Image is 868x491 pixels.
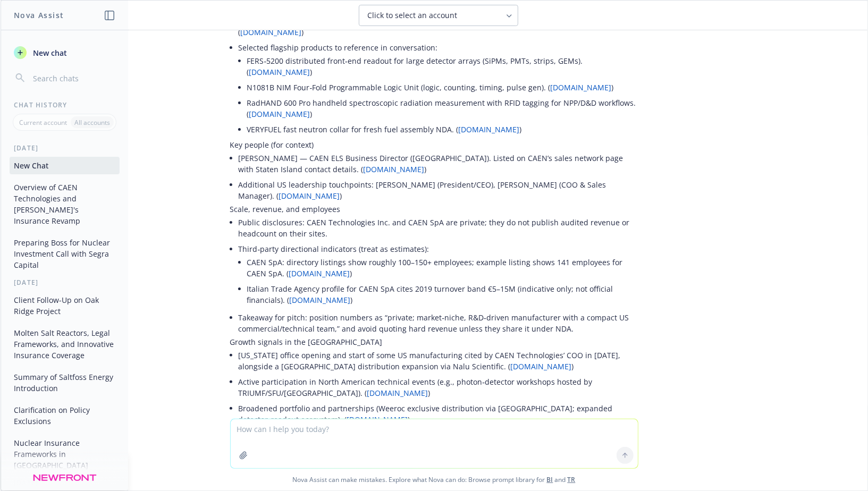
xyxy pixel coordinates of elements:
a: [DOMAIN_NAME] [279,191,340,201]
a: [DOMAIN_NAME] [550,82,611,92]
p: Scale, revenue, and employees [230,204,638,215]
button: Overview of CAEN Technologies and [PERSON_NAME]'s Insurance Revamp [10,179,120,230]
li: Broadened portfolio and partnerships (Weeroc exclusive distribution via [GEOGRAPHIC_DATA]; expand... [239,401,638,427]
a: [DOMAIN_NAME] [249,67,310,77]
li: RadHAND 600 Pro handheld spectroscopic radiation measurement with RFID tagging for NPP/D&D workfl... [247,95,638,122]
li: Third‑party directional indicators (treat as estimates): [239,241,638,310]
li: Italian Trade Agency profile for CAEN SpA cites 2019 turnover band €5–15M (indicative only; not o... [247,281,638,308]
button: Click to select an account [359,5,518,26]
li: [US_STATE] office opening and start of some US manufacturing cited by CAEN Technologies’ COO in [... [239,348,638,374]
a: [DOMAIN_NAME] [511,361,572,371]
a: [DOMAIN_NAME] [364,164,425,174]
p: Key people (for context) [230,139,638,150]
li: Additional US leadership touchpoints: [PERSON_NAME] (President/CEO), [PERSON_NAME] (COO & Sales M... [239,177,638,204]
div: Chat History [1,100,128,109]
p: Current account [19,118,67,127]
a: [DOMAIN_NAME] [241,27,302,37]
span: Click to select an account [368,10,458,21]
input: Search chats [31,71,115,86]
li: Selected flagship products to reference in conversation: [239,40,638,139]
li: Active participation in North American technical events (e.g., photon‑detector workshops hosted b... [239,374,638,401]
div: [DATE] [1,478,128,487]
li: VERYFUEL fast neutron collar for fresh fuel assembly NDA. ( ) [247,122,638,137]
button: New chat [10,43,120,62]
li: [PERSON_NAME] — CAEN ELS Business Director ([GEOGRAPHIC_DATA]). Listed on CAEN’s sales network pa... [239,150,638,177]
button: Preparing Boss for Nuclear Investment Call with Segra Capital [10,234,120,274]
a: [DOMAIN_NAME] [289,268,350,278]
div: [DATE] [1,278,128,287]
li: CAEN SpA: directory listings show roughly 100–150+ employees; example listing shows 141 employees... [247,255,638,281]
button: Nuclear Insurance Frameworks in [GEOGRAPHIC_DATA] [10,434,120,474]
h1: Nova Assist [14,10,64,21]
a: [DOMAIN_NAME] [367,388,428,398]
p: Growth signals in the [GEOGRAPHIC_DATA] [230,336,638,348]
button: Clarification on Policy Exclusions [10,401,120,430]
div: [DATE] [1,143,128,153]
li: N1081B NIM Four‑Fold Programmable Logic Unit (logic, counting, timing, pulse gen). ( ) [247,80,638,95]
a: [DOMAIN_NAME] [290,295,351,305]
a: [DOMAIN_NAME] [459,124,520,134]
p: All accounts [74,118,110,127]
button: New Chat [10,157,120,174]
button: Summary of Saltfoss Energy Introduction [10,368,120,397]
a: BI [547,475,553,484]
a: TR [568,475,576,484]
span: Nova Assist can make mistakes. Explore what Nova can do: Browse prompt library for and [5,469,863,490]
a: [DOMAIN_NAME] [249,109,310,119]
span: New chat [31,47,67,58]
li: Takeaway for pitch: position numbers as “private; market‑niche, R&D‑driven manufacturer with a co... [239,310,638,336]
li: FERS‑5200 distributed front‑end readout for large detector arrays (SiPMs, PMTs, strips, GEMs). ( ) [247,53,638,80]
li: Public disclosures: CAEN Technologies Inc. and CAEN SpA are private; they do not publish audited ... [239,215,638,241]
button: Client Follow-Up on Oak Ridge Project [10,291,120,320]
button: Molten Salt Reactors, Legal Frameworks, and Innovative Insurance Coverage [10,324,120,364]
a: [DOMAIN_NAME] [347,414,408,425]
